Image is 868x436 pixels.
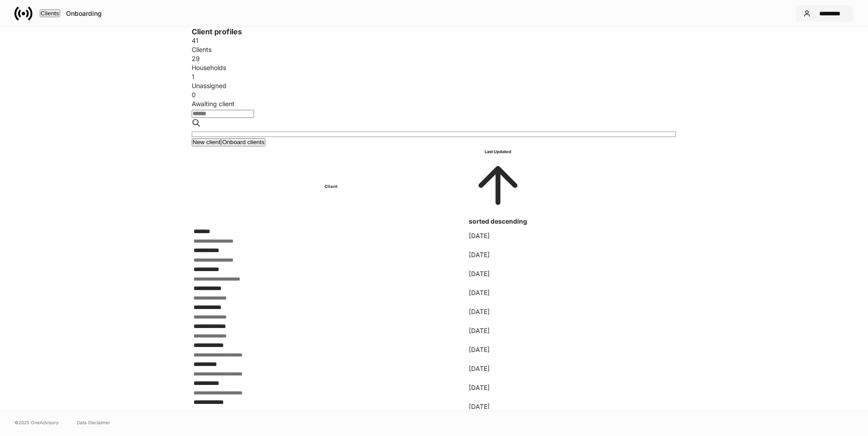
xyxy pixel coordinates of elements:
span: Last Updatedsorted descending [469,147,527,225]
p: [DATE] [469,250,527,259]
button: Onboard clients [221,138,265,146]
div: Clients [41,10,59,16]
div: Households [192,63,676,72]
div: 29 [192,54,676,63]
div: New client [193,139,220,145]
div: 1Unassigned [192,72,676,90]
h6: Client [193,182,468,191]
button: New client [192,138,221,146]
div: Onboarding [66,10,102,17]
div: Awaiting client [192,99,676,108]
button: Onboarding [60,6,108,21]
p: [DATE] [469,402,527,411]
div: Clients [192,45,676,54]
p: [DATE] [469,269,527,278]
button: Clients [40,9,60,17]
p: [DATE] [469,364,527,373]
div: 0Awaiting client [192,90,676,108]
p: [DATE] [469,307,527,316]
p: [DATE] [469,326,527,335]
div: Onboard clients [222,139,264,145]
p: [DATE] [469,383,527,392]
div: Unassigned [192,81,676,90]
p: [DATE] [469,288,527,297]
div: 1 [192,72,676,81]
div: 41 [192,36,676,45]
h6: Last Updated [469,147,527,156]
span: sorted descending [469,217,527,225]
p: [DATE] [469,345,527,354]
h3: Client profiles [192,27,676,36]
span: © 2025 OneAdvisory [14,419,59,426]
a: Data Disclaimer [77,419,110,426]
div: 0 [192,90,676,99]
p: [DATE] [469,231,527,240]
